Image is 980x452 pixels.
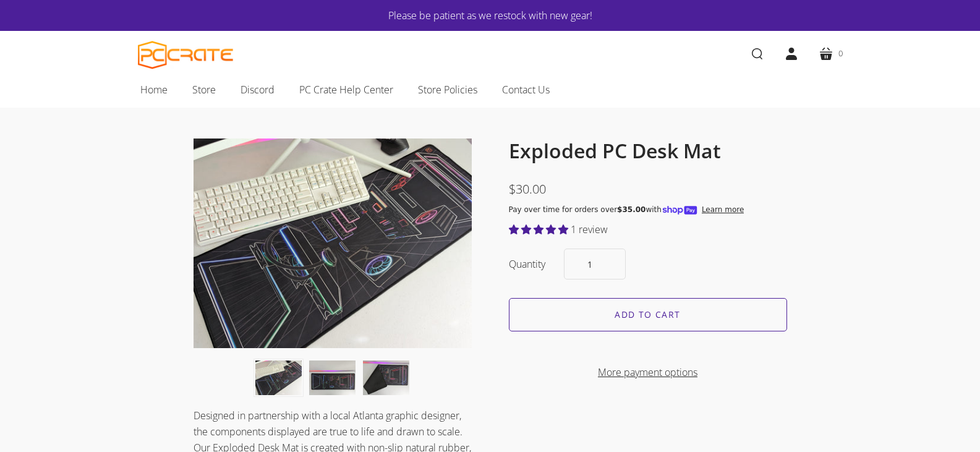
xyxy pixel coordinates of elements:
a: Home [128,77,180,103]
span: 0 [838,47,843,60]
span: Home [140,82,168,98]
span: Contact Us [502,82,550,98]
button: Desk mat with exploded PC art thumbnail [309,360,356,395]
span: 5.00 stars [509,223,571,236]
input: Add to cart [509,298,787,331]
a: 0 [809,36,853,71]
nav: Main navigation [119,77,861,108]
label: Quantity [509,256,545,272]
a: Please be patient as we restock with new gear! [175,7,806,23]
span: Store Policies [418,82,477,98]
a: Discord [228,77,287,103]
button: Image of folded desk mat thumbnail [363,360,409,395]
span: Store [192,82,216,98]
a: Store Policies [406,77,490,103]
span: PC Crate Help Center [299,82,393,98]
a: PC Crate Help Center [287,77,406,103]
a: PC CRATE [138,41,234,69]
button: Desk mat on desk with keyboard, monitor, and mouse. thumbnail [255,360,302,395]
a: Store [180,77,228,103]
img: Desk mat on desk with keyboard, monitor, and mouse. [194,139,472,348]
h1: Exploded PC Desk Mat [509,139,787,163]
span: 1 review [571,223,608,236]
span: $30.00 [509,181,546,197]
span: Discord [241,82,275,98]
a: More payment options [509,364,787,380]
a: Contact Us [490,77,562,103]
